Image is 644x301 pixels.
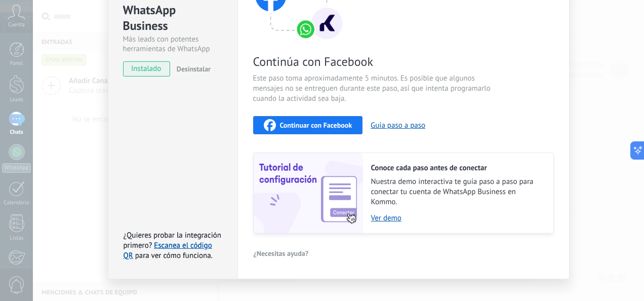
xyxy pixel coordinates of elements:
a: Escanea el código QR [124,241,212,260]
button: Desinstalar [173,61,211,77]
span: Continuar con Facebook [280,122,352,129]
span: para ver cómo funciona. [135,251,213,260]
span: Desinstalar [177,64,211,73]
div: Más leads con potentes herramientas de WhatsApp [123,34,223,54]
button: Continuar con Facebook [253,116,363,134]
h2: Conoce cada paso antes de conectar [371,163,543,173]
span: instalado [124,61,170,77]
div: WhatsApp Business [123,2,223,34]
span: Nuestra demo interactiva te guía paso a paso para conectar tu cuenta de WhatsApp Business en Kommo. [371,177,543,207]
span: Continúa con Facebook [253,54,494,69]
button: Guía paso a paso [371,121,425,130]
button: ¿Necesitas ayuda? [253,246,309,261]
span: Este paso toma aproximadamente 5 minutos. Es posible que algunos mensajes no se entreguen durante... [253,73,494,104]
a: Ver demo [371,213,543,223]
span: ¿Quieres probar la integración primero? [124,231,222,250]
span: ¿Necesitas ayuda? [254,250,309,257]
